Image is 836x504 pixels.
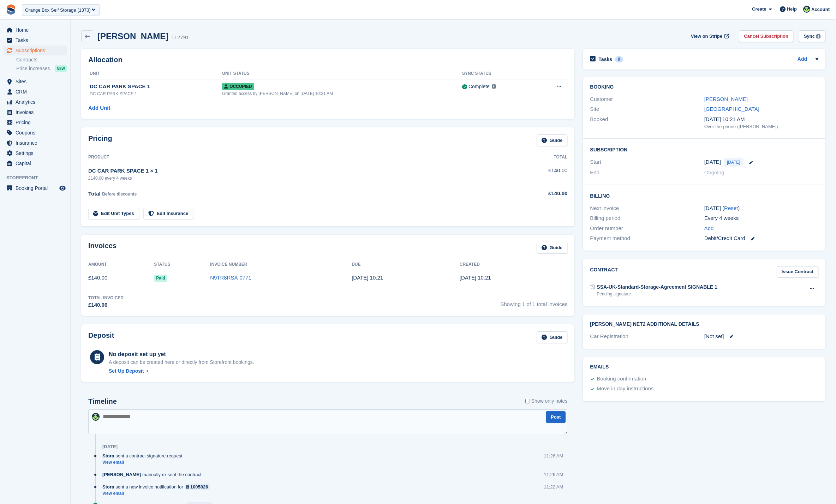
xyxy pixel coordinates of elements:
[590,192,818,199] h2: Billing
[210,275,251,281] a: N9TR8RSA-0771
[97,31,168,41] h2: [PERSON_NAME]
[88,301,124,309] div: £140.00
[4,138,67,148] a: menu
[88,208,139,220] a: Edit Unit Types
[597,375,646,383] div: Booking confirmation
[704,115,818,124] div: [DATE] 10:21 AM
[590,115,704,130] div: Booked
[16,118,58,127] span: Pricing
[492,84,496,89] img: icon-info-grey-7440780725fd019a000dd9b08b2336e03edf1995a4989e88bcd33f0948082b44.svg
[460,259,568,270] th: Created
[704,158,721,166] time: 2025-10-07 00:00:00 UTC
[777,266,818,278] a: Issue Contract
[590,204,704,212] div: Next invoice
[16,65,67,72] a: Price increases NEW
[787,6,797,13] span: Help
[102,471,141,478] span: [PERSON_NAME]
[58,184,67,192] a: Preview store
[4,87,67,97] a: menu
[590,214,704,222] div: Billing period
[590,146,818,153] h2: Subscription
[88,175,494,181] div: £140.00 every 4 weeks
[500,295,567,309] span: Showing 1 of 1 total invoices
[4,46,67,55] a: menu
[102,444,118,450] div: [DATE]
[88,331,114,343] h2: Deposit
[222,68,462,79] th: Unit Status
[4,107,67,117] a: menu
[210,259,352,270] th: Invoice Number
[4,128,67,138] a: menu
[590,84,818,90] h2: Booking
[16,25,58,35] span: Home
[25,7,91,14] div: Orange Box Self Storage (1373)
[4,118,67,127] a: menu
[739,30,793,42] a: Cancel Subscription
[16,138,58,148] span: Insurance
[102,192,137,197] span: Before discounts
[590,95,704,103] div: Customer
[546,411,566,423] button: Post
[102,484,114,490] span: Stora
[704,106,759,112] a: [GEOGRAPHIC_DATA]
[352,259,460,270] th: Due
[525,397,568,405] label: Show only notes
[544,484,563,490] div: 11:22 AM
[16,148,58,158] span: Settings
[102,452,186,459] div: sent a contract signature request
[804,33,815,40] div: Sync
[590,234,704,242] div: Payment method
[4,77,67,86] a: menu
[102,491,214,497] a: View email
[704,224,714,233] a: Add
[222,83,254,90] span: Occupied
[109,359,254,366] p: A deposit can be created here or directly from Storefront bookings.
[704,169,724,175] span: Ongoing
[460,275,491,281] time: 2025-10-07 09:21:04 UTC
[16,128,58,138] span: Coupons
[468,83,490,90] div: Complete
[6,4,16,15] img: stora-icon-8386f47178a22dfd0bd8f6a31ec36ba5ce8667c1dd55bd0f319d3a0aa187defe.svg
[799,30,825,42] button: Sync
[88,167,494,175] div: DC CAR PARK SPACE 1 × 1
[691,33,722,40] span: View on Stripe
[537,331,568,343] a: Guide
[16,46,58,55] span: Subscriptions
[4,25,67,35] a: menu
[16,97,58,107] span: Analytics
[88,295,124,301] div: Total Invoiced
[4,183,67,193] a: menu
[704,332,818,341] div: [Not set]
[16,65,50,72] span: Price increases
[92,413,100,421] img: Yaw Boakye
[16,158,58,168] span: Capital
[109,367,254,375] a: Set Up Deposit
[4,148,67,158] a: menu
[102,460,186,466] a: View email
[798,55,807,64] a: Add
[88,191,101,197] span: Total
[16,35,58,45] span: Tasks
[88,397,117,406] h2: Timeline
[590,332,704,341] div: Car Registration
[185,484,210,490] a: 1005826
[90,83,222,91] div: DC CAR PARK SPACE 1
[16,87,58,97] span: CRM
[525,397,530,405] input: Show only notes
[704,204,818,212] div: [DATE] ( )
[803,6,810,13] img: Yaw Boakye
[537,134,568,146] a: Guide
[16,56,67,63] a: Contracts
[724,205,738,211] a: Reset
[590,322,818,327] h2: [PERSON_NAME] Net2 Additional Details
[109,350,254,359] div: No deposit set up yet
[16,183,58,193] span: Booking Portal
[597,291,717,297] div: Pending signature
[4,158,67,168] a: menu
[462,68,536,79] th: Sync Status
[109,367,144,375] div: Set Up Deposit
[88,56,567,64] h2: Allocation
[4,97,67,107] a: menu
[88,242,117,253] h2: Invoices
[704,234,818,242] div: Debit/Credit Card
